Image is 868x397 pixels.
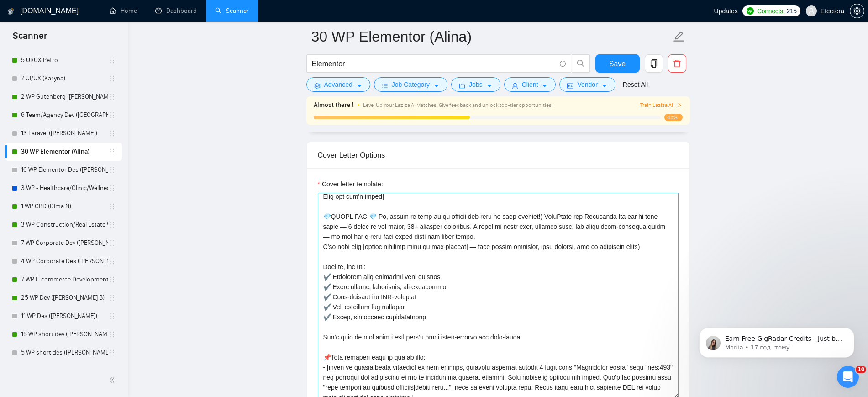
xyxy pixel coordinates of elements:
span: Vendor [577,79,597,90]
span: search [572,59,589,68]
li: 7 WP E-commerce Development (Dmytro B) [5,270,122,289]
span: holder [108,185,116,192]
span: 215 [786,6,796,16]
span: right [677,102,682,108]
iframe: Intercom live chat [837,366,859,388]
a: 11 WP Des ([PERSON_NAME]) [21,307,108,325]
span: Scanner [5,29,54,48]
span: holder [108,331,116,338]
span: double-left [109,376,118,385]
span: folder [459,82,465,89]
a: 30 WP Elementor (Alina) [21,143,108,161]
a: 15 WP short dev ([PERSON_NAME] B) [21,325,108,344]
li: 6 Team/Agency Dev (Eugene) [5,106,122,124]
li: 13 Laravel (Alexey Ryabovol) [5,124,122,143]
span: Almost there ! [314,100,354,110]
span: holder [108,111,116,119]
span: holder [108,75,116,82]
div: Cover Letter Options [318,142,679,168]
button: userClientcaret-down [504,77,556,92]
a: 7 WP E-commerce Development ([PERSON_NAME] B) [21,270,108,289]
span: holder [108,276,116,283]
span: Jobs [469,79,483,90]
a: 6 Team/Agency Dev ([GEOGRAPHIC_DATA]) [21,106,108,124]
span: Save [609,58,626,69]
input: Search Freelance Jobs... [312,58,556,69]
span: setting [850,7,864,15]
button: folderJobscaret-down [451,77,500,92]
a: setting [850,7,864,15]
span: copy [645,59,663,68]
li: 1 WP CBD (Dima N) [5,197,122,216]
a: 7 WP Corporate Dev ([PERSON_NAME] B) [21,234,108,252]
span: holder [108,93,116,101]
a: 3 WP - Healthcare/Clinic/Wellness/Beauty (Dima N) [21,179,108,197]
img: logo [8,4,14,19]
a: searchScanner [215,7,249,15]
span: user [808,8,815,14]
span: delete [668,59,686,68]
li: 3 WP - Healthcare/Clinic/Wellness/Beauty (Dima N) [5,179,122,197]
li: 5 WP short des (Alexey) [5,344,122,362]
li: 5 UI/UX Petro [5,51,122,69]
label: Cover letter template: [318,179,383,189]
span: edit [673,31,685,42]
li: 15 WP short dev (Dmytro B) [5,325,122,344]
span: caret-down [433,82,440,89]
a: Reset All [623,79,648,90]
span: Job Category [392,79,430,90]
span: Level Up Your Laziza AI Matches! Give feedback and unlock top-tier opportunities ! [363,102,554,108]
span: Updates [714,7,738,15]
li: 11 WP Des (Alexey) [5,307,122,325]
li: 2 WP Gutenberg (Dmytro Br) [5,88,122,106]
li: 6 WP SaaS B2B (Denys Sv) [5,362,122,380]
input: Scanner name... [311,25,671,48]
span: Advanced [324,79,352,90]
a: 3 WP Construction/Real Estate Website Development ([PERSON_NAME] B) [21,216,108,234]
span: info-circle [560,61,566,67]
li: 4 WP Corporate Des (Alexey) [5,252,122,270]
button: idcardVendorcaret-down [559,77,615,92]
span: holder [108,294,116,302]
a: 13 Laravel ([PERSON_NAME]) [21,124,108,143]
li: 16 WP Elementor Des (Alexey) [5,161,122,179]
span: holder [108,312,116,320]
a: 7 UI/UX (Karyna) [21,69,108,88]
span: holder [108,57,116,64]
span: holder [108,166,116,174]
span: holder [108,221,116,228]
span: holder [108,130,116,137]
button: barsJob Categorycaret-down [374,77,447,92]
span: caret-down [542,82,548,89]
li: 3 WP Construction/Real Estate Website Development (Dmytro B) [5,216,122,234]
span: Connects: [757,6,784,16]
button: copy [645,54,663,73]
li: 25 WP Dev (Dmytro B) [5,289,122,307]
span: caret-down [486,82,493,89]
span: setting [314,82,321,89]
button: Save [595,54,640,73]
li: 7 WP Corporate Dev (Dmytro B) [5,234,122,252]
a: homeHome [110,7,137,15]
span: holder [108,258,116,265]
button: delete [668,54,686,73]
li: 7 UI/UX (Karyna) [5,69,122,88]
span: user [512,82,518,89]
button: settingAdvancedcaret-down [306,77,370,92]
a: 4 WP Corporate Des ([PERSON_NAME]) [21,252,108,270]
span: holder [108,148,116,155]
iframe: Intercom notifications повідомлення [685,308,868,372]
button: search [572,54,590,73]
span: 45% [664,114,683,121]
a: 5 UI/UX Petro [21,51,108,69]
a: 16 WP Elementor Des ([PERSON_NAME]) [21,161,108,179]
span: caret-down [601,82,608,89]
a: 2 WP Gutenberg ([PERSON_NAME] Br) [21,88,108,106]
span: idcard [567,82,573,89]
a: dashboardDashboard [155,7,197,15]
button: setting [850,4,864,18]
a: 25 WP Dev ([PERSON_NAME] B) [21,289,108,307]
